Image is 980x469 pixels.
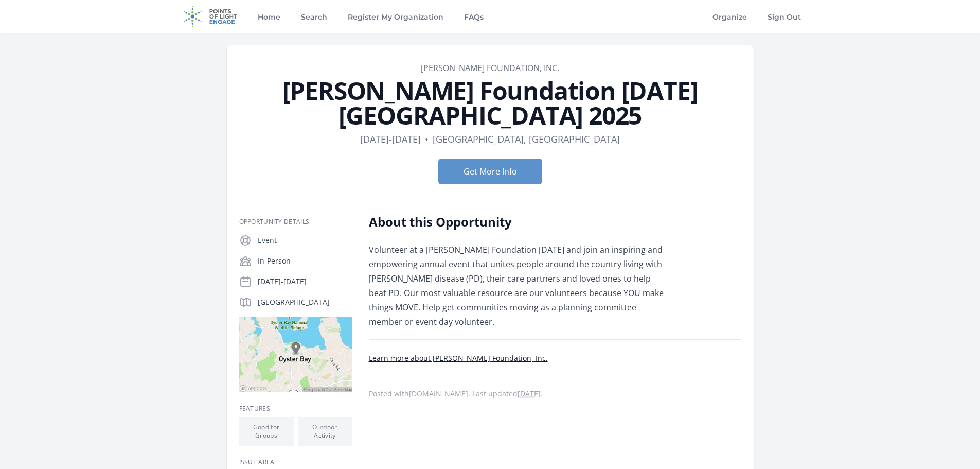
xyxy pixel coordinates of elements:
[239,405,352,413] h3: Features
[239,317,352,392] img: Map
[433,132,620,146] dd: [GEOGRAPHIC_DATA], [GEOGRAPHIC_DATA]
[369,242,670,329] p: Volunteer at a [PERSON_NAME] Foundation [DATE] and join an inspiring and empowering annual event ...
[360,132,421,146] dd: [DATE]-[DATE]
[239,218,352,226] h3: Opportunity Details
[438,159,542,184] button: Get More Info
[258,297,352,307] p: [GEOGRAPHIC_DATA]
[258,256,352,266] p: In-Person
[518,389,541,398] abbr: Tue, Aug 5, 2025 3:18 AM
[369,390,741,398] p: Posted with . Last updated .
[258,276,352,287] p: [DATE]-[DATE]
[298,417,352,446] li: Outdoor Activity
[239,458,352,466] h3: Issue area
[369,353,548,363] a: Learn more about [PERSON_NAME] Foundation, Inc.
[409,389,468,398] a: [DOMAIN_NAME]
[369,214,670,230] h2: About this Opportunity
[421,62,559,74] a: [PERSON_NAME] Foundation, Inc.
[425,132,429,146] div: •
[239,78,741,128] h1: [PERSON_NAME] Foundation [DATE] [GEOGRAPHIC_DATA] 2025
[239,417,294,446] li: Good for Groups
[258,235,352,246] p: Event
